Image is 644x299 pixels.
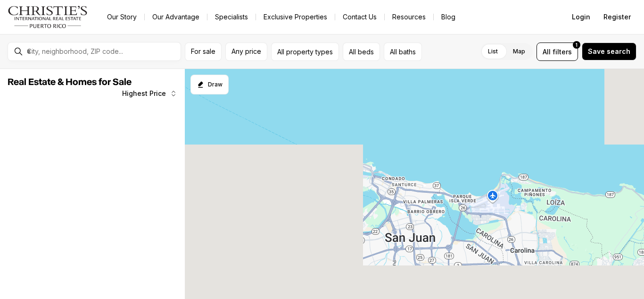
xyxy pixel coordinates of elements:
[231,48,261,55] span: Any price
[8,6,88,28] img: logo
[385,10,433,24] a: Resources
[384,43,422,61] button: All baths
[505,43,533,60] label: Map
[99,10,144,24] a: Our Story
[576,41,578,49] span: 1
[588,48,630,55] span: Save search
[480,43,505,60] label: List
[122,90,166,97] span: Highest Price
[543,47,551,57] span: All
[553,47,572,57] span: filters
[8,77,132,87] span: Real Estate & Homes for Sale
[598,8,636,26] button: Register
[116,84,183,103] button: Highest Price
[566,8,596,26] button: Login
[537,43,578,61] button: Allfilters1
[207,10,256,24] a: Specialists
[191,48,215,55] span: For sale
[256,10,335,24] a: Exclusive Properties
[434,10,463,24] a: Blog
[572,13,590,21] span: Login
[190,75,229,94] button: Start drawing
[145,10,207,24] a: Our Advantage
[582,43,636,60] button: Save search
[603,13,631,21] span: Register
[225,43,267,61] button: Any price
[185,43,222,61] button: For sale
[335,10,384,24] button: Contact Us
[271,43,339,61] button: All property types
[343,43,380,61] button: All beds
